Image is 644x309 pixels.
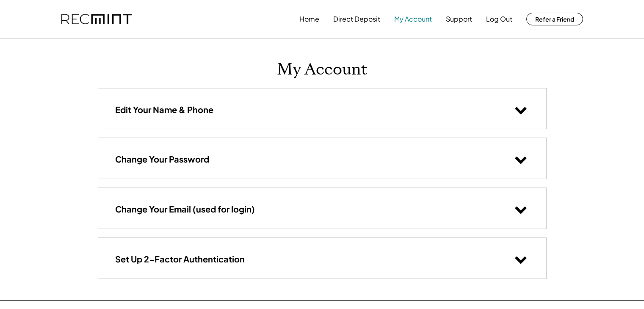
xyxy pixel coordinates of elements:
[61,14,132,25] img: recmint-logotype%403x.png
[299,11,319,28] button: Home
[333,11,380,28] button: Direct Deposit
[115,204,255,215] h3: Change Your Email (used for login)
[115,104,213,115] h3: Edit Your Name & Phone
[277,60,368,80] h1: My Account
[115,154,209,165] h3: Change Your Password
[115,254,245,265] h3: Set Up 2-Factor Authentication
[486,11,512,28] button: Log Out
[446,11,472,28] button: Support
[394,11,432,28] button: My Account
[526,13,583,25] button: Refer a Friend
